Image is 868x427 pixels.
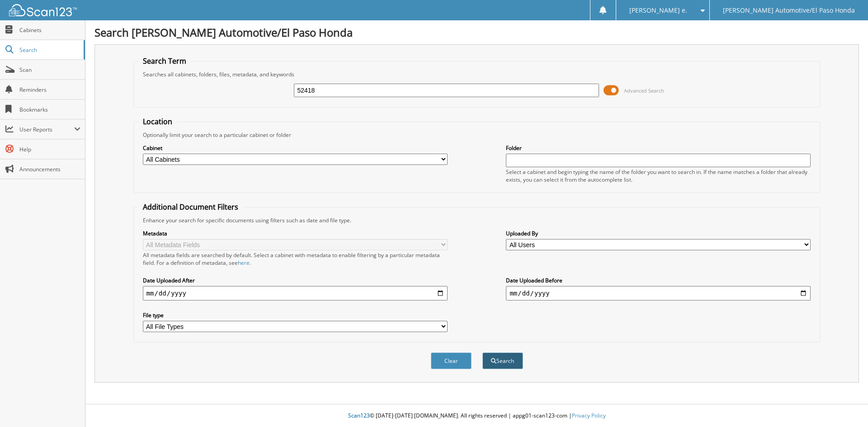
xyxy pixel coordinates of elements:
[19,106,80,113] span: Bookmarks
[629,8,687,13] span: [PERSON_NAME] e.
[138,131,816,139] div: Optionally limit your search to a particular cabinet or folder
[572,412,606,419] a: Privacy Policy
[9,4,77,16] img: scan123-logo-white.svg
[506,230,811,237] label: Uploaded By
[19,145,80,153] span: Help
[506,277,811,284] label: Date Uploaded Before
[348,412,370,419] span: Scan123
[143,311,448,319] label: File type
[143,286,448,300] input: start
[143,251,448,267] div: All metadata fields are searched by default. Select a cabinet with metadata to enable filtering b...
[19,46,79,54] span: Search
[143,144,448,152] label: Cabinet
[482,352,523,369] button: Search
[138,202,243,212] legend: Additional Document Filters
[624,87,664,94] span: Advanced Search
[138,70,816,78] div: Searches all cabinets, folders, files, metadata, and keywords
[506,286,811,300] input: end
[19,126,74,133] span: User Reports
[94,25,859,40] h1: Search [PERSON_NAME] Automotive/El Paso Honda
[138,216,816,224] div: Enhance your search for specific documents using filters such as date and file type.
[143,230,448,237] label: Metadata
[143,277,448,284] label: Date Uploaded After
[506,144,811,152] label: Folder
[19,165,80,173] span: Announcements
[138,56,191,66] legend: Search Term
[19,26,80,34] span: Cabinets
[431,352,472,369] button: Clear
[238,259,250,267] a: here
[506,168,811,183] div: Select a cabinet and begin typing the name of the folder you want to search in. If the name match...
[85,405,868,427] div: © [DATE]-[DATE] [DOMAIN_NAME]. All rights reserved | appg01-scan123-com |
[138,117,177,127] legend: Location
[723,8,855,13] span: [PERSON_NAME] Automotive/El Paso Honda
[19,86,80,94] span: Reminders
[19,66,80,74] span: Scan
[823,384,868,427] iframe: Chat Widget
